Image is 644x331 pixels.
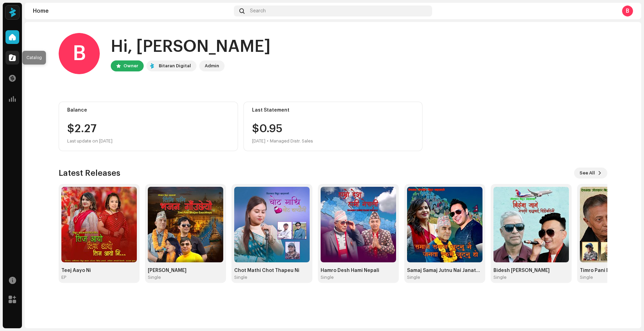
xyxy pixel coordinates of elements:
[59,102,238,151] re-o-card-value: Balance
[407,268,482,273] div: Samaj Samaj Jutnu Nai Janata Ek Bhai Jutnu Ho
[321,187,396,262] img: 8ad9ce65-e451-4a8b-8703-963d8fe6f89b
[234,187,310,262] img: e242c84f-b20e-48ab-b96a-4a311b543a60
[493,187,569,262] img: 659598f1-48e8-4328-ad17-ac7ae2f4c775
[148,62,156,70] img: 77561e64-1b8a-4660-a5fb-5b40c47fcf49
[61,268,137,273] div: Teej Aayo Ni
[148,275,161,280] div: Single
[205,62,219,70] div: Admin
[407,187,482,262] img: e2624e53-b78f-49dc-81aa-c234768478a8
[234,268,310,273] div: Chot Mathi Chot Thapeu Ni
[59,168,120,179] h3: Latest Releases
[5,5,19,19] img: 77561e64-1b8a-4660-a5fb-5b40c47fcf49
[252,137,265,145] div: [DATE]
[321,275,334,280] div: Single
[33,8,231,14] div: Home
[622,5,633,16] div: B
[234,275,247,280] div: Single
[493,275,506,280] div: Single
[267,137,269,145] div: •
[250,8,266,14] span: Search
[243,102,423,151] re-o-card-value: Last Statement
[321,268,396,273] div: Hamro Desh Hami Nepali
[67,107,229,113] div: Balance
[61,275,66,280] div: EP
[159,62,191,70] div: Bitaran Digital
[574,168,607,179] button: See All
[148,268,223,273] div: [PERSON_NAME]
[252,107,414,113] div: Last Statement
[148,187,223,262] img: 3e922992-b1e3-49cd-b664-f606ec813711
[111,36,271,58] div: Hi, [PERSON_NAME]
[67,137,229,145] div: Last update on [DATE]
[270,137,313,145] div: Managed Distr. Sales
[580,275,593,280] div: Single
[59,33,100,74] div: B
[493,268,569,273] div: Bidesh [PERSON_NAME]
[407,275,420,280] div: Single
[61,187,137,262] img: 1fca49c6-6497-4468-bd4a-f73d9efd13b5
[580,166,595,180] span: See All
[123,62,138,70] div: Owner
